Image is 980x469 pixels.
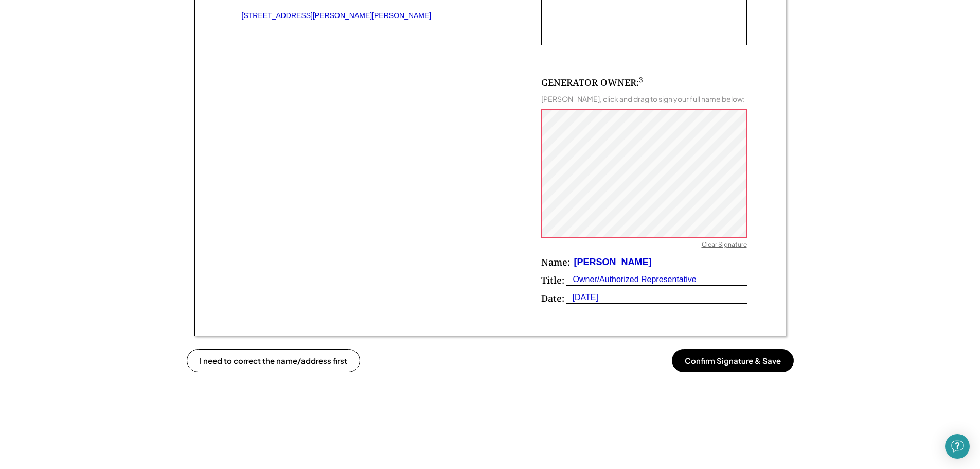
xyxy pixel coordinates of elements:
sup: 3 [639,75,643,84]
div: [PERSON_NAME], click and drag to sign your full name below: [541,94,745,103]
div: GENERATOR OWNER: [541,76,643,89]
div: [DATE] [566,292,598,303]
div: [STREET_ADDRESS][PERSON_NAME][PERSON_NAME] [242,11,534,20]
button: I need to correct the name/address first [187,349,360,372]
div: Date: [541,292,564,305]
div: Title: [541,274,564,287]
div: Open Intercom Messenger [945,434,970,459]
div: [PERSON_NAME] [572,256,652,269]
div: Clear Signature [702,240,747,251]
div: Owner/Authorized Representative [566,274,697,285]
div: Name: [541,256,570,269]
button: Confirm Signature & Save [672,349,794,372]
